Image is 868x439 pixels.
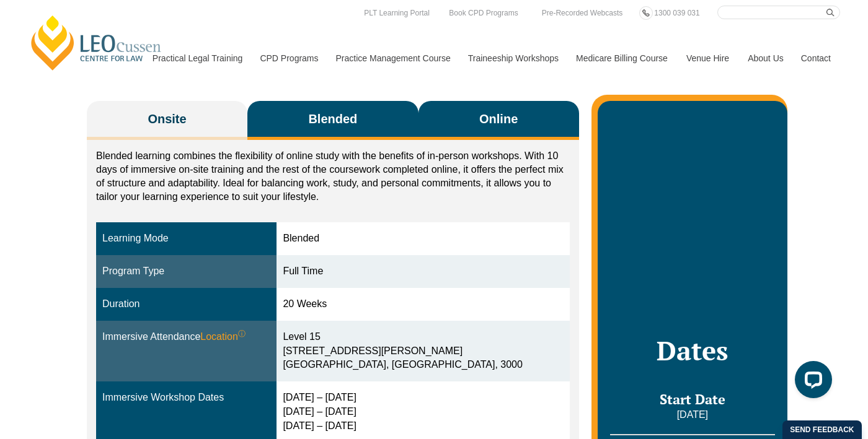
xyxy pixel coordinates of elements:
[539,6,626,20] a: Pre-Recorded Webcasts
[238,329,246,338] sup: ⓘ
[459,32,567,85] a: Traineeship Workshops
[446,6,521,20] a: Book CPD Programs
[102,330,270,344] div: Immersive Attendance
[250,32,326,85] a: CPD Programs
[327,32,459,85] a: Practice Management Course
[610,408,775,422] p: [DATE]
[283,232,563,246] div: Blended
[479,110,518,128] span: Online
[283,297,563,311] div: 20 Weeks
[738,32,792,85] a: About Us
[143,32,251,85] a: Practical Legal Training
[283,391,563,433] div: [DATE] – [DATE] [DATE] – [DATE] [DATE] – [DATE]
[96,149,570,204] p: Blended learning combines the flexibility of online study with the benefits of in-person workshop...
[610,335,775,366] h2: Dates
[148,110,186,128] span: Onsite
[102,391,270,405] div: Immersive Workshop Dates
[283,264,563,279] div: Full Time
[308,110,357,128] span: Blended
[102,297,270,311] div: Duration
[677,32,738,85] a: Venue Hire
[200,330,246,344] span: Location
[651,6,702,20] a: 1300 039 031
[361,6,433,20] a: PLT Learning Portal
[102,264,270,279] div: Program Type
[102,232,270,246] div: Learning Mode
[660,390,725,408] span: Start Date
[567,32,677,85] a: Medicare Billing Course
[785,356,837,408] iframe: LiveChat chat widget
[654,9,699,17] span: 1300 039 031
[28,14,165,72] a: [PERSON_NAME] Centre for Law
[283,330,563,373] div: Level 15 [STREET_ADDRESS][PERSON_NAME] [GEOGRAPHIC_DATA], [GEOGRAPHIC_DATA], 3000
[792,32,840,85] a: Contact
